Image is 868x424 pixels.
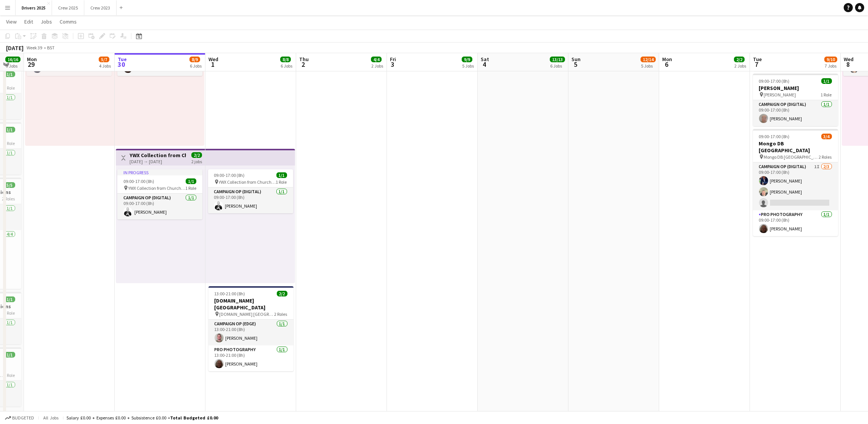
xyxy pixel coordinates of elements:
[52,0,84,15] button: Crew 2025
[4,414,35,422] button: Budgeted
[21,17,36,27] a: Edit
[6,18,17,25] span: View
[16,0,52,15] button: Drivers 2025
[24,18,33,25] span: Edit
[60,18,77,25] span: Comms
[38,17,55,27] a: Jobs
[3,17,20,27] a: View
[66,415,218,421] div: Salary £0.00 + Expenses £0.00 + Subsistence £0.00 =
[84,0,117,15] button: Crew 2023
[12,415,34,421] span: Budgeted
[42,415,60,421] span: All jobs
[170,415,218,421] span: Total Budgeted £0.00
[47,45,55,50] div: BST
[6,44,24,52] div: [DATE]
[57,17,80,27] a: Comms
[41,18,52,25] span: Jobs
